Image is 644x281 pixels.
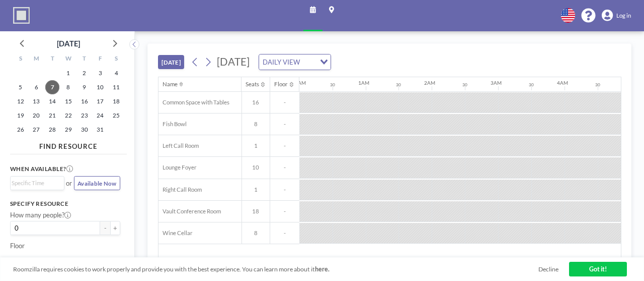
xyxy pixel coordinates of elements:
a: Log in [602,10,631,21]
span: DAILY VIEW [261,57,302,68]
div: 30 [529,82,534,87]
span: 18 [242,208,270,215]
span: Thursday, October 2, 2025 [77,66,92,80]
span: Tuesday, October 28, 2025 [45,123,59,137]
span: Wine Cellar [158,230,193,237]
div: 3AM [491,80,502,86]
div: Search for option [11,177,64,190]
span: Friday, October 31, 2025 [93,123,107,137]
span: Right Call Room [158,186,202,193]
div: 30 [330,82,335,87]
div: S [13,53,29,66]
span: Common Space with Tables [158,99,229,106]
div: T [76,53,93,66]
span: Saturday, October 11, 2025 [109,80,123,94]
span: or [66,179,72,187]
span: Lounge Foyer [158,164,197,171]
span: Friday, October 10, 2025 [93,80,107,94]
div: Seats [246,81,259,88]
div: 1AM [358,80,369,86]
span: Monday, October 6, 2025 [29,80,43,94]
span: Thursday, October 23, 2025 [77,108,92,123]
span: Saturday, October 4, 2025 [109,66,123,80]
span: - [270,230,299,237]
span: Vault Conference Room [158,208,221,215]
a: Got it! [569,262,627,276]
span: Sunday, October 12, 2025 [14,94,28,108]
div: [DATE] [57,36,80,50]
div: 30 [462,82,467,87]
h4: FIND RESOURCE [10,139,127,151]
div: Floor [274,81,288,88]
span: - [270,142,299,149]
span: 16 [242,99,270,106]
span: Sunday, October 5, 2025 [14,80,28,94]
span: Thursday, October 16, 2025 [77,94,92,108]
label: Floor [10,242,25,250]
span: 8 [242,121,270,128]
div: 4AM [557,80,568,86]
span: Saturday, October 25, 2025 [109,108,123,123]
span: Wednesday, October 29, 2025 [61,123,75,137]
div: Search for option [259,54,331,70]
span: Tuesday, October 21, 2025 [45,108,59,123]
input: Search for option [12,179,58,188]
span: Wednesday, October 8, 2025 [61,80,75,94]
span: Thursday, October 30, 2025 [77,123,92,137]
span: Wednesday, October 1, 2025 [61,66,75,80]
div: 30 [595,82,600,87]
label: How many people? [10,211,71,219]
span: 8 [242,230,270,237]
div: 2AM [424,80,435,86]
button: Available Now [74,176,120,190]
span: - [270,186,299,193]
button: + [110,221,120,235]
span: - [270,99,299,106]
span: 1 [242,186,270,193]
span: Left Call Room [158,142,199,149]
span: - [270,121,299,128]
img: organization-logo [13,7,30,24]
button: - [100,221,110,235]
span: Monday, October 13, 2025 [29,94,43,108]
span: - [270,208,299,215]
span: 1 [242,142,270,149]
span: 10 [242,164,270,171]
span: Monday, October 27, 2025 [29,123,43,137]
span: Monday, October 20, 2025 [29,108,43,123]
span: Log in [616,12,631,19]
span: Saturday, October 18, 2025 [109,94,123,108]
div: Name [163,81,178,88]
span: Sunday, October 26, 2025 [14,123,28,137]
span: Wednesday, October 22, 2025 [61,108,75,123]
div: M [28,53,44,66]
span: [DATE] [217,55,250,68]
span: Friday, October 24, 2025 [93,108,107,123]
span: Fish Bowl [158,121,187,128]
span: Wednesday, October 15, 2025 [61,94,75,108]
span: Available Now [77,180,116,187]
span: Tuesday, October 14, 2025 [45,94,59,108]
button: [DATE] [158,55,185,69]
input: Search for option [302,57,314,68]
div: T [44,53,60,66]
div: 30 [396,82,401,87]
a: Decline [538,265,558,273]
div: S [108,53,124,66]
span: Tuesday, October 7, 2025 [45,80,59,94]
span: Roomzilla requires cookies to work properly and provide you with the best experience. You can lea... [13,265,538,273]
h3: Specify resource [10,200,120,207]
span: Sunday, October 19, 2025 [14,108,28,123]
div: F [92,53,108,66]
span: Friday, October 17, 2025 [93,94,107,108]
a: here. [315,265,330,273]
div: W [60,53,76,66]
span: Friday, October 3, 2025 [93,66,107,80]
span: Thursday, October 9, 2025 [77,80,92,94]
span: - [270,164,299,171]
